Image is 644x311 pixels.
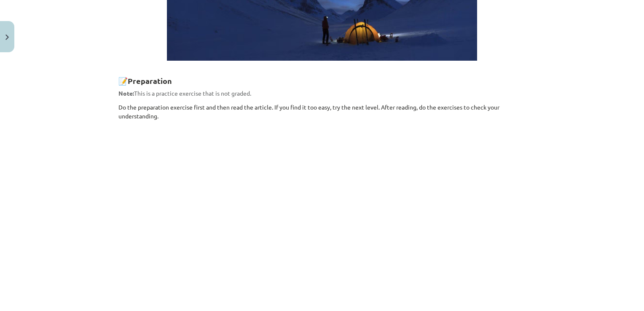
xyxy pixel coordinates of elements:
p: Do the preparation exercise first and then read the article. If you find it too easy, try the nex... [118,103,526,121]
span: This is a practice exercise that is not graded. [118,89,251,97]
h2: 📝 [118,66,526,86]
strong: Note: [118,89,134,97]
iframe: Preparation [118,126,526,282]
strong: Preparation [128,76,172,86]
